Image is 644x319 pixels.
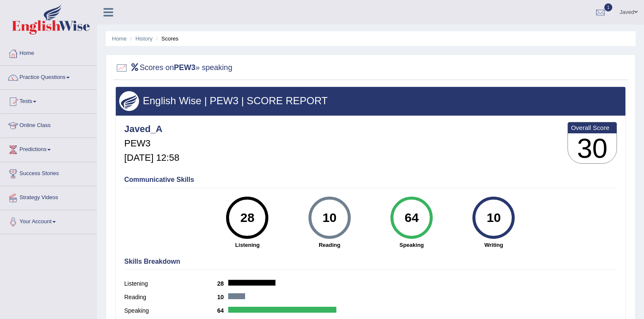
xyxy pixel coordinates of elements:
[124,138,179,149] h5: PEW3
[119,91,139,111] img: wings.png
[0,90,97,111] a: Tests
[136,35,153,42] a: History
[293,241,366,249] strong: Reading
[0,42,97,63] a: Home
[0,138,97,159] a: Predictions
[115,62,232,74] h2: Scores on » speaking
[217,307,228,314] b: 64
[0,162,97,183] a: Success Stories
[119,95,622,106] h3: English Wise | PEW3 | SCORE REPORT
[478,200,509,235] div: 10
[568,133,617,164] h3: 30
[232,200,263,235] div: 28
[124,306,217,315] label: Speaking
[0,186,97,207] a: Strategy Videos
[124,153,179,163] h5: [DATE] 12:58
[124,293,217,302] label: Reading
[571,124,614,131] b: Overall Score
[396,200,427,235] div: 64
[0,210,97,231] a: Your Account
[154,35,179,43] li: Scores
[457,241,530,249] strong: Writing
[124,124,179,134] h4: Javed_A
[124,279,217,288] label: Listening
[112,35,127,42] a: Home
[217,280,228,287] b: 28
[124,258,617,265] h4: Skills Breakdown
[375,241,448,249] strong: Speaking
[0,114,97,135] a: Online Class
[217,294,228,300] b: 10
[174,63,196,72] b: PEW3
[210,241,284,249] strong: Listening
[124,176,617,184] h4: Communicative Skills
[604,3,613,11] span: 1
[314,200,345,235] div: 10
[0,66,97,87] a: Practice Questions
